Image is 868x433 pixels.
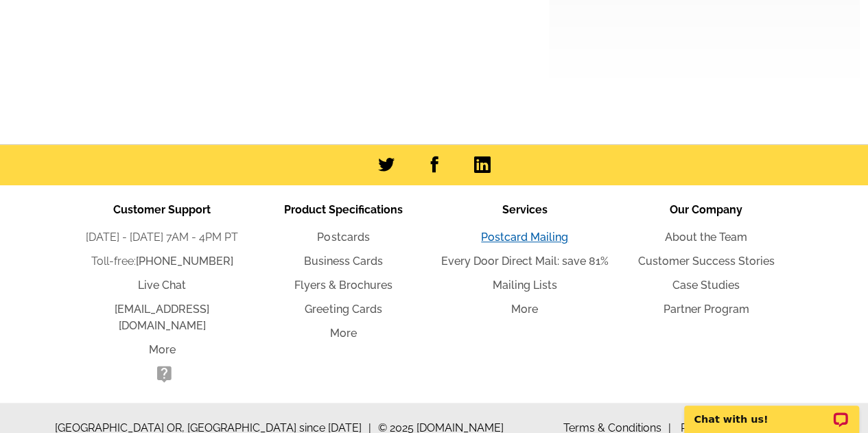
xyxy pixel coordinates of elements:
iframe: LiveChat chat widget [675,390,868,433]
a: Customer Success Stories [637,255,774,268]
a: Case Studies [672,279,740,292]
li: Toll-free: [71,253,253,270]
a: Partner Program [663,303,749,316]
span: Product Specifications [284,203,403,216]
a: More [511,303,538,316]
a: About the Team [665,231,747,244]
a: More [330,327,357,340]
a: Mailing Lists [493,279,557,292]
span: Customer Support [113,203,211,216]
a: [PHONE_NUMBER] [136,255,233,268]
a: Every Door Direct Mail: save 81% [441,255,609,268]
a: More [149,343,176,356]
a: [EMAIL_ADDRESS][DOMAIN_NAME] [115,303,209,332]
li: [DATE] - [DATE] 7AM - 4PM PT [71,229,253,246]
a: Flyers & Brochures [294,279,392,292]
a: Postcard Mailing [481,231,568,244]
span: Services [502,203,548,216]
a: Postcards [317,231,369,244]
span: Our Company [670,203,742,216]
a: Business Cards [304,255,383,268]
a: Greeting Cards [305,303,382,316]
a: Live Chat [138,279,186,292]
